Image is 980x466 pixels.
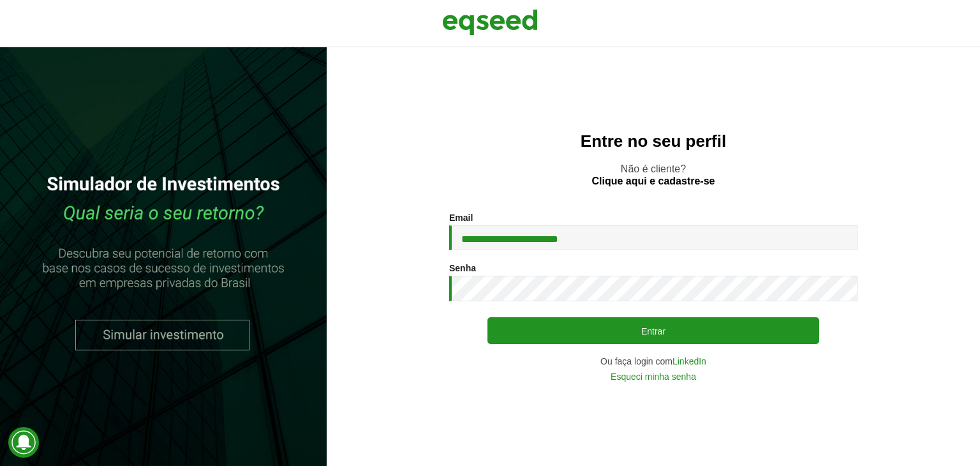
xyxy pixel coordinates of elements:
[352,163,954,187] p: Não é cliente?
[449,357,857,366] div: Ou faça login com
[352,132,954,151] h2: Entre no seu perfil
[672,357,706,366] a: LinkedIn
[449,264,476,273] label: Senha
[592,176,715,186] a: Clique aqui e cadastre-se
[449,213,473,222] label: Email
[442,6,538,38] img: EqSeed Logo
[611,372,696,381] a: Esqueci minha senha
[487,317,819,344] button: Entrar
